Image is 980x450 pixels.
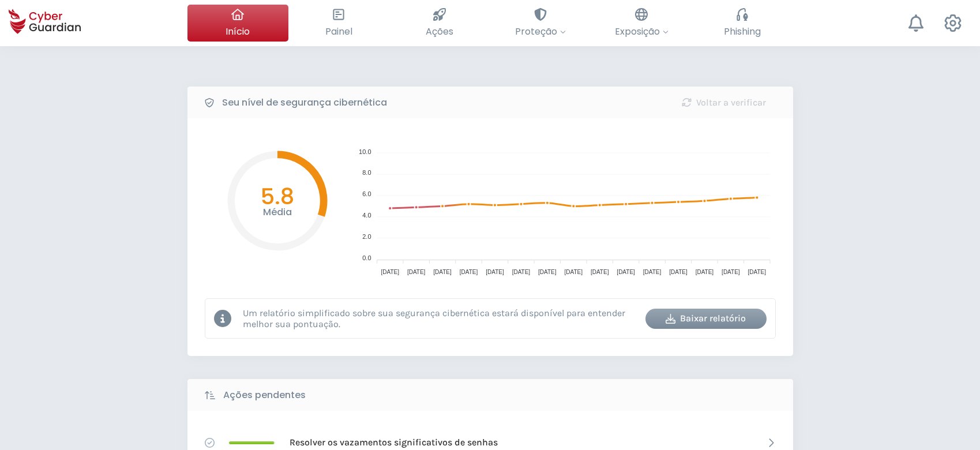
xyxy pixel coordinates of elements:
tspan: 0.0 [362,254,371,261]
tspan: 4.0 [362,212,371,219]
button: Exposição [591,5,692,42]
div: Voltar a verificar [672,96,776,110]
tspan: 10.0 [359,148,371,155]
tspan: [DATE] [695,269,714,275]
span: Proteção [515,24,566,39]
tspan: [DATE] [669,269,688,275]
span: Início [226,24,250,39]
button: Baixar relatório [645,309,767,329]
tspan: [DATE] [486,269,504,275]
tspan: [DATE] [407,269,425,275]
tspan: [DATE] [643,269,661,275]
tspan: [DATE] [433,269,452,275]
button: Ações [389,5,490,42]
span: Painel [325,24,352,39]
p: Resolver os vazamentos significativos de senhas [290,436,498,449]
span: Phishing [724,24,761,39]
b: Ações pendentes [223,388,306,402]
tspan: 2.0 [362,233,371,240]
button: Proteção [490,5,591,42]
button: Painel [288,5,389,42]
button: Voltar a verificar [663,92,784,112]
span: Exposição [615,24,669,39]
button: Phishing [692,5,793,42]
tspan: [DATE] [748,269,766,275]
tspan: [DATE] [538,269,557,275]
tspan: [DATE] [564,269,583,275]
span: Ações [426,24,453,39]
tspan: [DATE] [722,269,740,275]
tspan: [DATE] [459,269,478,275]
button: Início [187,5,288,42]
tspan: 8.0 [362,169,371,176]
p: Um relatório simplificado sobre sua segurança cibernética estará disponível para entender melhor ... [243,307,637,329]
b: Seu nível de segurança cibernética [222,96,387,110]
tspan: [DATE] [590,269,609,275]
tspan: [DATE] [512,269,530,275]
div: Baixar relatório [654,312,758,325]
tspan: [DATE] [617,269,635,275]
tspan: 6.0 [362,190,371,197]
tspan: [DATE] [381,269,399,275]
